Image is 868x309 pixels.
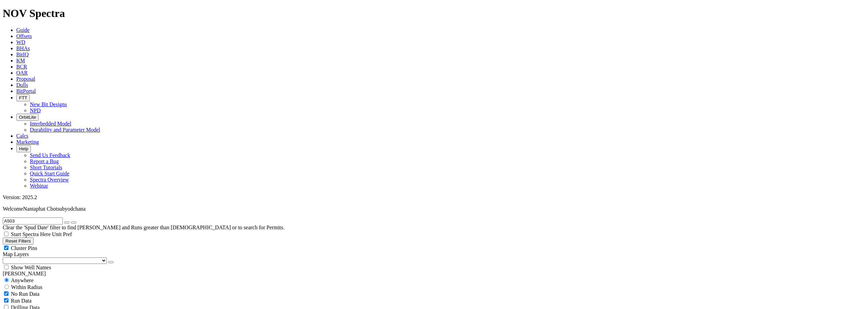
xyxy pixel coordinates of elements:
[30,121,71,127] a: Interbedded Model
[19,146,28,151] span: Help
[11,284,42,290] span: Within Radius
[3,271,865,277] div: [PERSON_NAME]
[16,39,25,45] a: WD
[30,158,59,164] a: Report a Bug
[3,206,865,212] p: Welcome
[16,133,28,139] a: Calcs
[30,183,48,189] a: Webinar
[16,64,27,70] a: BCR
[11,277,34,283] span: Anywhere
[11,291,39,297] span: No Run Data
[3,194,865,200] div: Version: 2025.2
[3,237,34,245] button: Reset Filters
[16,88,36,94] a: BitPortal
[16,33,32,39] a: Offsets
[16,76,35,82] a: Proposal
[4,232,8,236] input: Start Spectra Here
[16,139,39,145] a: Marketing
[19,95,27,100] span: FTT
[11,231,51,237] span: Start Spectra Here
[16,82,28,88] a: Dulls
[30,152,70,158] a: Send Us Feedback
[16,145,31,152] button: Help
[30,108,41,113] a: NPD
[30,101,67,107] a: New Bit Designs
[16,45,30,51] a: BHAs
[16,70,28,76] a: OAR
[11,298,32,304] span: Run Data
[11,245,37,251] span: Cluster Pins
[3,7,865,20] h1: NOV Spectra
[11,265,51,270] span: Show Well Names
[30,171,69,176] a: Quick Start Guide
[30,165,62,170] a: Short Tutorials
[23,206,85,212] span: Nantaphat Chotsubyodchana
[16,114,39,121] button: OrbitLite
[19,115,36,120] span: OrbitLite
[16,27,29,33] a: Guide
[3,225,284,230] span: Clear the 'Spud Date' filter to find [PERSON_NAME] and Runs greater than [DEMOGRAPHIC_DATA] or to...
[52,231,72,237] span: Unit Pref
[16,94,30,101] button: FTT
[3,217,63,225] input: Search
[3,251,29,257] span: Map Layers
[16,52,28,57] a: BitIQ
[30,127,100,133] a: Durability and Parameter Model
[16,58,25,63] a: KM
[30,177,69,182] a: Spectra Overview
